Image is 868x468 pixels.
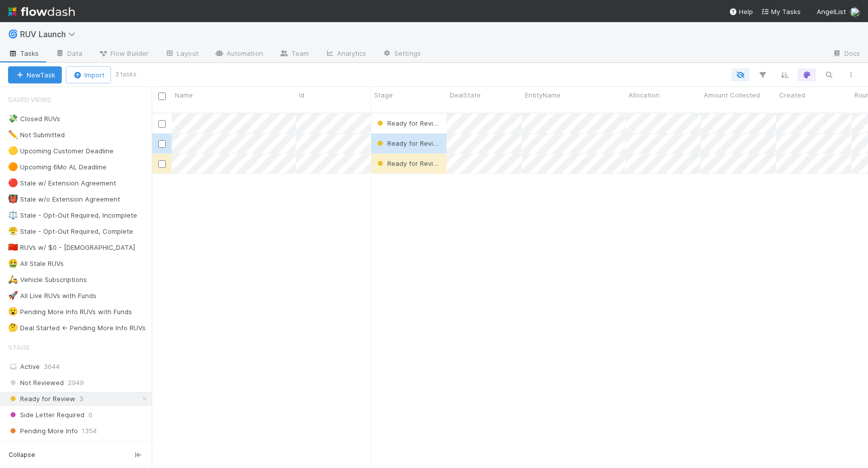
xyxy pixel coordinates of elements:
[8,146,18,155] span: 🟡
[68,377,84,389] span: 2949
[374,46,429,62] a: Settings
[374,90,393,100] span: Stage
[8,227,18,235] span: 😤
[8,66,62,83] button: NewTask
[8,48,39,58] span: Tasks
[115,70,137,79] small: 3 tasks
[8,114,18,123] span: 💸
[8,257,64,270] div: All Stale RUVs
[8,129,65,141] div: Not Submitted
[375,119,443,127] span: Ready for Review
[8,360,149,373] div: Active
[375,118,442,128] div: Ready for Review
[8,177,116,190] div: Stale w/ Extension Agreement
[8,273,87,286] div: Vehicle Subscriptions
[82,425,97,437] span: 1354
[47,46,90,62] a: Data
[317,46,374,62] a: Analytics
[8,195,18,203] span: 👹
[729,7,753,17] div: Help
[8,193,120,206] div: Stale w/o Extension Agreement
[158,160,166,168] input: Toggle Row Selected
[8,211,18,219] span: ⚖️
[8,425,78,437] span: Pending More Info
[628,90,660,100] span: Allocation
[9,450,35,459] span: Collapse
[8,322,146,334] div: Deal Started <- Pending More Info RUVs
[20,29,80,39] span: RUV Launch
[55,441,71,453] span: 3952
[158,120,166,128] input: Toggle Row Selected
[525,90,561,100] span: EntityName
[704,90,760,100] span: Amount Collected
[8,441,51,453] span: Launched
[8,291,18,300] span: 🚀
[375,139,443,147] span: Ready for Review
[8,113,60,125] div: Closed RUVs
[8,30,18,38] span: 🌀
[44,362,60,370] span: 3644
[79,393,83,405] span: 3
[8,145,114,157] div: Upcoming Customer Deadline
[8,130,18,139] span: ✏️
[817,8,846,16] span: AngelList
[850,7,860,17] img: avatar_15e6a745-65a2-4f19-9667-febcb12e2fc8.png
[450,90,481,100] span: DealState
[8,3,75,20] img: logo-inverted-e16ddd16eac7371096b0.svg
[271,46,317,62] a: Team
[8,259,18,267] span: 🤮
[8,377,64,389] span: Not Reviewed
[824,46,868,62] a: Docs
[8,275,18,284] span: 🛵
[8,306,132,318] div: Pending More Info RUVs with Funds
[8,307,18,316] span: 😮
[375,158,442,168] div: Ready for Review
[98,48,149,58] span: Flow Builder
[8,178,18,187] span: 🔴
[761,7,801,17] a: My Tasks
[779,90,805,100] span: Created
[90,46,157,62] a: Flow Builder
[206,46,271,62] a: Automation
[88,409,92,421] span: 0
[8,161,106,173] div: Upcoming 6Mo AL Deadline
[8,409,84,421] span: Side Letter Required
[8,162,18,171] span: 🟠
[175,90,193,100] span: Name
[157,46,206,62] a: Layout
[66,66,111,83] button: Import
[8,225,133,238] div: Stale - Opt-Out Required, Complete
[8,337,30,357] span: Stage
[8,243,18,251] span: 🇨🇳
[8,209,137,222] div: Stale - Opt-Out Required, Incomplete
[8,89,51,110] span: Saved Views
[158,140,166,148] input: Toggle Row Selected
[8,290,96,302] div: All Live RUVs with Funds
[299,90,304,100] span: Id
[375,159,443,167] span: Ready for Review
[761,8,801,16] span: My Tasks
[375,138,442,148] div: Ready for Review
[8,241,135,254] div: RUVs w/ $0 - [DEMOGRAPHIC_DATA]
[8,393,75,405] span: Ready for Review
[8,323,18,332] span: 🤔
[158,92,166,100] input: Toggle All Rows Selected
